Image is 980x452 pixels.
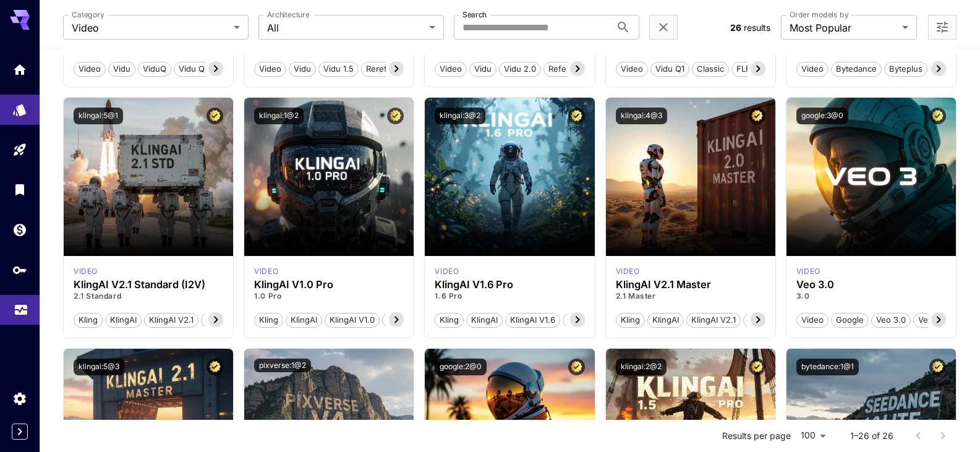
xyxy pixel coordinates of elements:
[832,314,868,326] span: Google
[470,63,496,75] span: Vidu
[850,430,893,442] p: 1–26 of 26
[12,391,27,406] div: Settings
[138,61,171,77] button: ViduQ
[207,359,223,375] button: Certified Model – Vetted for best performance and includes a commercial license.
[929,108,946,124] button: Certified Model – Vetted for best performance and includes a commercial license.
[74,61,106,77] button: Video
[651,63,689,75] span: Vidu Q1
[692,63,728,75] span: Classic
[831,312,869,328] button: Google
[466,312,503,328] button: KlingAI
[616,279,765,291] h3: KlingAI V2.1 Master
[289,63,315,75] span: Vidu
[796,359,859,375] button: bytedance:1@1
[616,63,647,75] span: Video
[435,61,467,77] button: Video
[74,359,124,375] button: klingai:5@3
[72,20,229,35] span: Video
[254,266,278,277] div: klingai_1_0_pro
[506,314,560,326] span: KlingAI v1.6
[616,266,640,277] p: video
[686,312,741,328] button: KlingAI v2.1
[12,424,28,440] div: Expand sidebar
[254,108,304,124] button: klingai:1@2
[435,63,466,75] span: Video
[647,312,684,328] button: KlingAI
[467,314,502,326] span: KlingAI
[732,63,765,75] span: FLF2V
[616,314,644,326] span: Kling
[796,427,830,445] div: 100
[616,108,667,124] button: klingai:4@3
[12,262,27,278] div: API Keys
[913,312,938,328] button: Veo
[12,222,27,237] div: Wallet
[563,314,633,326] span: KlingAI v1.6 Pro
[12,62,27,77] div: Home
[796,61,829,77] button: Video
[744,314,826,326] span: KlingAI v2.1 Master
[435,266,459,277] div: klingai_1_6_pro
[382,312,453,328] button: KlingAI v1.0 Pro
[207,108,223,124] button: Certified Model – Vetted for best performance and includes a commercial license.
[563,312,633,328] button: KlingAI v1.6 Pro
[109,63,135,75] span: Vidu
[254,312,283,328] button: Kling
[286,314,322,326] span: KlingAI
[616,312,645,328] button: Kling
[267,9,309,20] label: Architecture
[74,312,103,328] button: Kling
[108,61,135,77] button: Vidu
[72,9,104,20] label: Category
[796,266,820,277] p: video
[797,314,828,326] span: Video
[749,359,765,375] button: Certified Model – Vetted for best performance and includes a commercial license.
[12,182,27,197] div: Library
[730,22,741,33] span: 26
[872,314,910,326] span: Veo 3.0
[435,266,459,277] p: video
[144,312,198,328] button: KlingAI v2.1
[74,314,102,326] span: Kling
[568,359,585,375] button: Certified Model – Vetted for best performance and includes a commercial license.
[744,22,770,33] span: results
[648,314,683,326] span: KlingAI
[832,63,881,75] span: Bytedance
[885,63,927,75] span: Byteplus
[796,279,946,291] div: Veo 3.0
[254,61,286,77] button: Video
[871,312,911,328] button: Veo 3.0
[145,314,198,326] span: KlingAI v2.1
[201,312,292,328] button: KlingAI v2.1 Standard
[435,312,464,328] button: Kling
[796,291,946,302] p: 3.0
[462,9,487,20] label: Search
[202,314,291,326] span: KlingAI v2.1 Standard
[500,63,540,75] span: Vidu 2.0
[929,359,946,375] button: Certified Model – Vetted for best performance and includes a commercial license.
[543,61,594,77] button: Reference
[255,63,286,75] span: Video
[74,279,223,291] h3: KlingAI V2.1 Standard (I2V)
[254,279,404,291] h3: KlingAI V1.0 Pro
[790,9,848,20] label: Order models by
[749,108,765,124] button: Certified Model – Vetted for best performance and includes a commercial license.
[254,266,278,277] p: video
[254,291,404,302] p: 1.0 Pro
[616,61,648,77] button: Video
[74,291,223,302] p: 2.1 Standard
[790,20,897,35] span: Most Popular
[106,314,141,326] span: KlingAI
[568,108,585,124] button: Certified Model – Vetted for best performance and includes a commercial license.
[831,61,882,77] button: Bytedance
[505,312,560,328] button: KlingAI v1.6
[74,266,98,277] div: klingai_2_1_std
[255,314,283,326] span: Kling
[796,312,829,328] button: Video
[286,312,322,328] button: KlingAI
[656,20,671,35] button: Clear filters (1)
[731,61,766,77] button: FLF2V
[435,291,584,302] p: 1.6 Pro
